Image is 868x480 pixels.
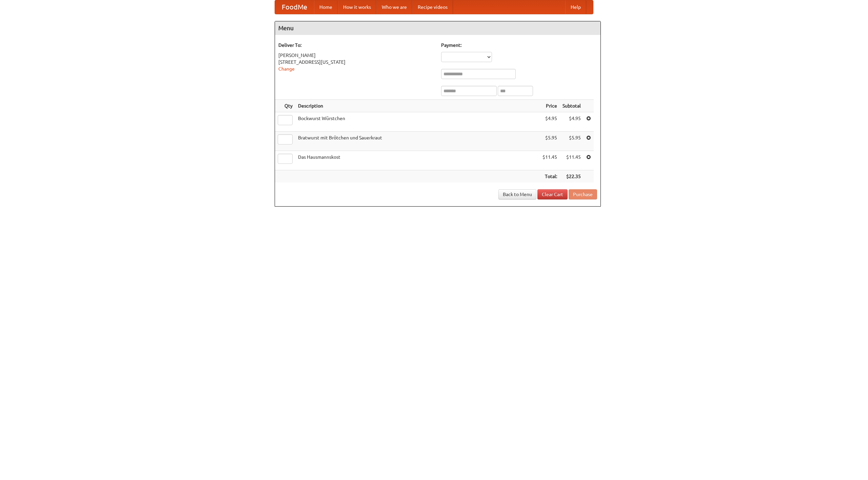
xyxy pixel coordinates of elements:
[376,0,412,14] a: Who we are
[275,100,295,112] th: Qty
[560,132,584,151] td: $5.95
[338,0,376,14] a: How it works
[275,21,600,35] h4: Menu
[498,189,536,199] a: Back to Menu
[560,100,584,112] th: Subtotal
[295,151,540,170] td: Das Hausmannskost
[569,189,597,199] button: Purchase
[441,42,597,49] h5: Payment:
[295,132,540,151] td: Bratwurst mit Brötchen und Sauerkraut
[540,112,560,132] td: $4.95
[560,170,584,183] th: $22.35
[275,0,314,14] a: FoodMe
[540,132,560,151] td: $5.95
[565,0,586,14] a: Help
[560,112,584,132] td: $4.95
[278,42,434,49] h5: Deliver To:
[314,0,338,14] a: Home
[540,100,560,112] th: Price
[278,66,295,72] a: Change
[295,100,540,112] th: Description
[295,112,540,132] td: Bockwurst Würstchen
[540,170,560,183] th: Total:
[278,52,434,59] div: [PERSON_NAME]
[537,189,568,199] a: Clear Cart
[278,59,434,65] div: [STREET_ADDRESS][US_STATE]
[560,151,584,170] td: $11.45
[412,0,453,14] a: Recipe videos
[540,151,560,170] td: $11.45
